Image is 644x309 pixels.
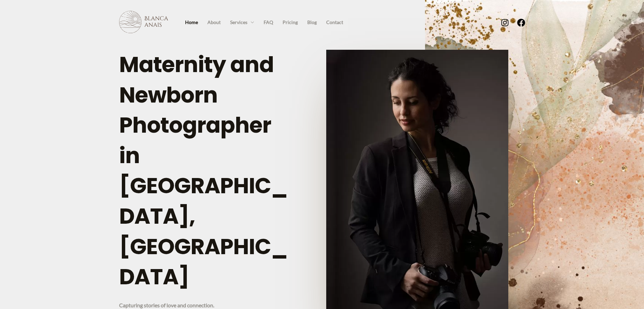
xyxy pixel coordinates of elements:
a: Instagram [501,19,509,27]
a: Services [225,17,259,27]
a: Pricing [278,17,303,27]
a: Home [180,17,203,27]
a: About [203,17,225,27]
h1: Maternity and Newborn Photographer in [GEOGRAPHIC_DATA], [GEOGRAPHIC_DATA] [119,49,294,292]
a: FAQ [259,17,278,27]
nav: Site Navigation: Primary [180,17,348,27]
a: Facebook [517,19,525,27]
a: Contact [321,17,348,27]
img: Blanca Anais Photography [119,11,168,33]
a: Blog [303,17,321,27]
